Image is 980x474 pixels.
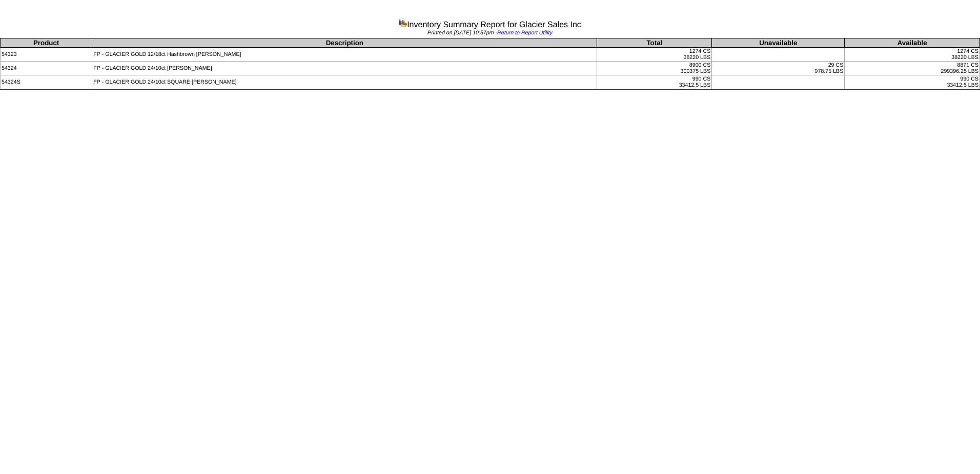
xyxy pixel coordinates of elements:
img: graph.gif [399,19,407,27]
th: Unavailable [712,38,845,48]
th: Total [597,38,712,48]
td: 1274 CS 38220 LBS [597,48,712,62]
td: 8900 CS 300375 LBS [597,62,712,75]
td: 990 CS 33412.5 LBS [597,75,712,89]
td: 990 CS 33412.5 LBS [845,75,980,89]
th: Product [1,38,92,48]
a: Return to Report Utility [497,30,553,36]
td: FP - GLACIER GOLD 24/10ct [PERSON_NAME] [92,62,597,75]
td: 54324S [1,75,92,89]
td: 1274 CS 38220 LBS [845,48,980,62]
td: 54324 [1,62,92,75]
td: 8871 CS 299396.25 LBS [845,62,980,75]
td: 29 CS 978.75 LBS [712,62,845,75]
td: 54323 [1,48,92,62]
th: Available [845,38,980,48]
td: FP - GLACIER GOLD 12/18ct Hashbrown [PERSON_NAME] [92,48,597,62]
td: FP - GLACIER GOLD 24/10ct SQUARE [PERSON_NAME] [92,75,597,89]
th: Description [92,38,597,48]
